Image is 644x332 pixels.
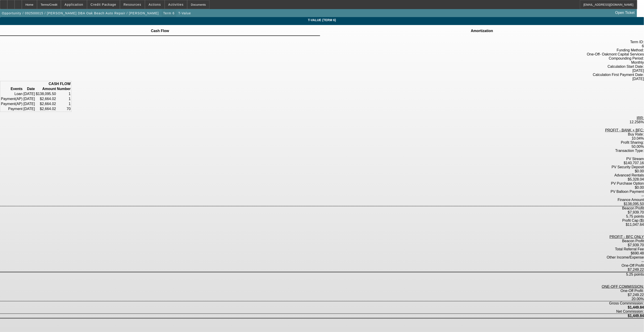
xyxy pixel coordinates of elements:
button: Credit Package [87,0,120,9]
td: Amortization [471,29,493,33]
th: Events [1,87,23,91]
th: Date [23,87,35,91]
td: 1 [57,102,71,106]
button: Actions [145,0,164,9]
span: Opportunity / 092500015 / [PERSON_NAME] DBA Oak Beach Auto Repair / [PERSON_NAME] [2,11,159,15]
label: -- [642,194,644,198]
td: $138,095.50 [36,92,56,96]
span: Actions [149,3,161,6]
th: Amount [36,87,56,91]
span: Resources [124,3,141,6]
td: [DATE] [23,97,35,101]
td: Payment [1,107,23,111]
td: 1 [57,97,71,101]
span: Term 6 [163,11,174,15]
label: 20.00% [632,297,644,301]
span: (AP) [15,97,22,101]
button: T-Value [177,9,192,17]
label: $0.00 [635,169,644,173]
span: Application [65,3,83,6]
a: Open Ticket [614,9,637,17]
span: T-Value [178,11,191,15]
span: Activities [168,3,184,6]
td: $2,664.02 [36,97,56,101]
span: Credit Package [91,3,116,6]
th: CASH FLOW [1,82,71,86]
button: Resources [120,0,145,9]
td: Loan [1,92,23,96]
td: $2,664.02 [36,102,56,106]
button: Application [61,0,87,9]
td: [DATE] [23,102,35,106]
label: -- [642,259,644,263]
td: 1 [57,92,71,96]
td: 70 [57,107,71,111]
label: $0.00 [635,186,644,189]
td: [DATE] [23,107,35,111]
td: [DATE] [23,92,35,96]
span: - Oakmont Capital Services [600,52,644,56]
span: (AP) [15,102,22,106]
label: $690.48 [631,251,644,255]
label: $5,328.04 [628,177,644,181]
td: Payment [1,102,23,106]
label: $138,095.50 [624,202,644,206]
button: Term 6 [162,9,176,17]
button: Activities [165,0,187,9]
span: T-Value (Term 6) [3,18,641,22]
td: Payment [1,97,23,101]
th: Number [57,87,71,91]
td: Cash Flow [151,29,169,33]
td: $2,664.02 [36,107,56,111]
